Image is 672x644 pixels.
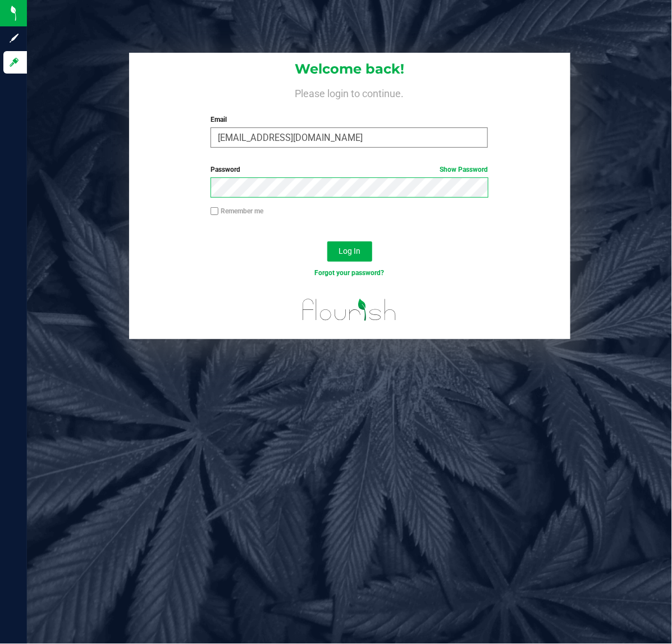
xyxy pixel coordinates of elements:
[211,207,218,215] input: Remember me
[8,33,20,44] inline-svg: Sign up
[339,246,360,255] span: Log In
[327,241,372,262] button: Log In
[440,166,488,173] a: Show Password
[211,166,240,173] span: Password
[129,85,570,99] h4: Please login to continue.
[314,269,384,277] a: Forgot your password?
[211,206,263,216] label: Remember me
[211,115,488,125] label: Email
[129,62,570,76] h1: Welcome back!
[294,290,405,330] img: flourish_logo.svg
[8,57,20,68] inline-svg: Log in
